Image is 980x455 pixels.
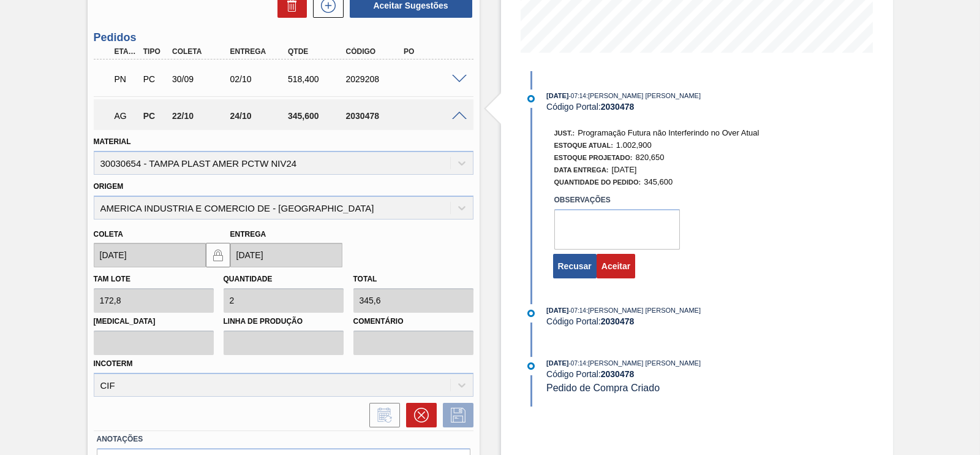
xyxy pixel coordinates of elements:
[546,102,837,112] div: Código Portal:
[227,47,291,56] div: Entrega
[554,178,641,186] span: Quantidade do Pedido:
[586,307,701,314] span: : [PERSON_NAME] [PERSON_NAME]
[635,153,664,162] span: 820,650
[401,47,464,56] div: PO
[94,243,206,267] input: dd/mm/yyyy
[597,254,635,278] button: Aceitar
[94,31,473,44] h3: Pedidos
[546,92,568,99] span: [DATE]
[343,74,407,84] div: 2029208
[546,369,837,379] div: Código Portal:
[285,74,349,84] div: 518,400
[353,275,377,283] label: Total
[569,307,586,314] span: - 07:14
[437,403,473,427] div: Salvar Pedido
[569,93,586,99] span: - 07:14
[353,313,473,331] label: Comentário
[546,383,660,393] span: Pedido de Compra Criado
[554,154,633,161] span: Estoque Projetado:
[140,111,170,121] div: Pedido de Compra
[644,177,673,186] span: 345,600
[546,316,837,326] div: Código Portal:
[527,310,535,317] img: atual
[140,47,170,56] div: Tipo
[140,74,170,84] div: Pedido de Compra
[227,74,291,84] div: 02/10/2025
[343,111,407,121] div: 2030478
[578,128,759,137] span: Programação Futura não Interferindo no Over Atual
[586,359,701,367] span: : [PERSON_NAME] [PERSON_NAME]
[94,137,131,146] label: Material
[569,360,586,367] span: - 07:14
[206,243,230,267] button: locked
[612,165,637,174] span: [DATE]
[601,102,635,112] strong: 2030478
[553,254,597,278] button: Recusar
[554,129,575,137] span: Just.:
[227,111,291,121] div: 24/10/2025
[94,182,124,191] label: Origem
[111,102,141,129] div: Aguardando Aprovação do Gestor
[94,359,133,368] label: Incoterm
[546,307,568,314] span: [DATE]
[94,313,214,331] label: [MEDICAL_DATA]
[554,166,609,174] span: Data Entrega:
[527,362,535,370] img: atual
[224,275,273,283] label: Quantidade
[527,95,535,102] img: atual
[115,111,138,121] p: AG
[554,191,680,209] label: Observações
[97,430,470,448] label: Anotações
[601,316,635,326] strong: 2030478
[616,140,652,150] span: 1.002,900
[224,313,344,331] label: Linha de Produção
[546,359,568,367] span: [DATE]
[230,230,266,239] label: Entrega
[169,111,233,121] div: 22/10/2025
[343,47,407,56] div: Código
[115,74,138,84] p: PN
[601,369,635,379] strong: 2030478
[285,111,349,121] div: 345,600
[111,66,141,93] div: Pedido em Negociação
[586,92,701,99] span: : [PERSON_NAME] [PERSON_NAME]
[230,243,342,267] input: dd/mm/yyyy
[400,403,437,427] div: Cancelar pedido
[94,275,130,283] label: Tam lote
[363,403,400,427] div: Informar alteração no pedido
[94,230,123,239] label: Coleta
[285,47,349,56] div: Qtde
[211,248,225,262] img: locked
[554,142,613,149] span: Estoque Atual:
[169,74,233,84] div: 30/09/2025
[111,47,141,56] div: Etapa
[169,47,233,56] div: Coleta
